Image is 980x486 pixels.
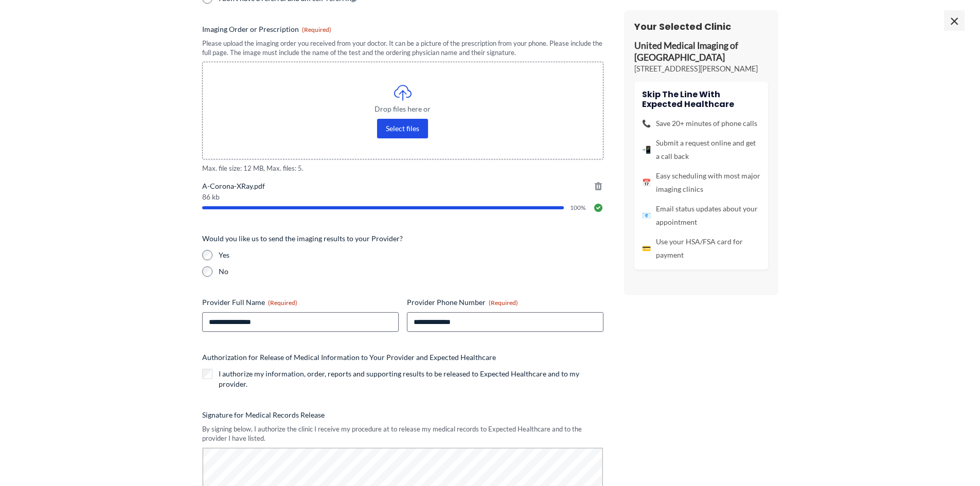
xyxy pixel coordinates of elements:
span: 📅 [642,176,651,189]
span: Max. file size: 12 MB, Max. files: 5. [202,164,603,173]
li: Save 20+ minutes of phone calls [642,117,760,130]
p: [STREET_ADDRESS][PERSON_NAME] [634,64,768,74]
li: Use your HSA/FSA card for payment [642,235,760,262]
span: Drop files here or [223,105,582,113]
label: Provider Full Name [202,297,399,308]
span: 86 kb [202,193,603,201]
label: Imaging Order or Prescription [202,24,603,34]
legend: Would you like us to send the imaging results to your Provider? [202,233,403,244]
button: select files, imaging order or prescription(required) [377,119,428,138]
span: (Required) [302,26,331,33]
div: By signing below, I authorize the clinic I receive my procedure at to release my medical records ... [202,424,603,443]
li: Submit a request online and get a call back [642,136,760,163]
label: Provider Phone Number [407,297,603,308]
label: Signature for Medical Records Release [202,410,603,420]
span: 100% [570,205,587,211]
p: United Medical Imaging of [GEOGRAPHIC_DATA] [634,40,768,64]
span: 📧 [642,209,651,222]
span: (Required) [489,299,518,307]
span: 💳 [642,242,651,255]
h4: Skip the line with Expected Healthcare [642,89,760,109]
label: Yes [219,250,603,260]
label: No [219,266,603,277]
h3: Your Selected Clinic [634,21,768,32]
span: A-Corona-XRay.pdf [202,181,603,191]
span: (Required) [268,299,297,307]
label: I authorize my information, order, reports and supporting results to be released to Expected Heal... [219,369,603,389]
li: Easy scheduling with most major imaging clinics [642,169,760,196]
span: 📞 [642,117,651,130]
span: 📲 [642,143,651,156]
li: Email status updates about your appointment [642,202,760,229]
div: Please upload the imaging order you received from your doctor. It can be a picture of the prescri... [202,39,603,58]
span: × [944,10,965,31]
legend: Authorization for Release of Medical Information to Your Provider and Expected Healthcare [202,352,496,363]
